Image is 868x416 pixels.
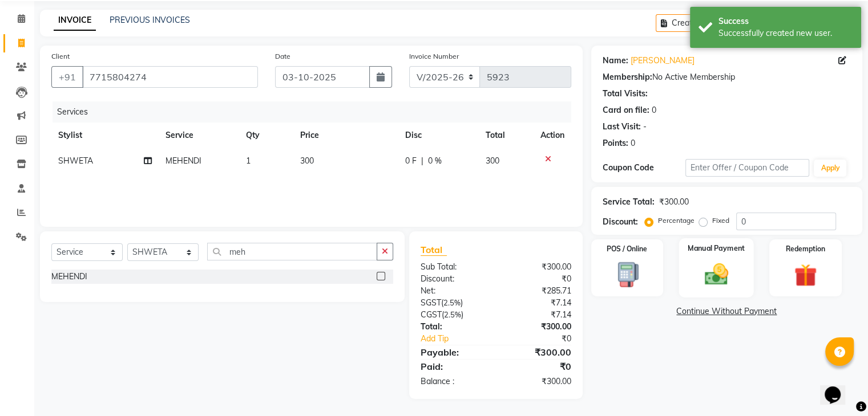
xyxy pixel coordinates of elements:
th: Stylist [51,123,159,148]
span: SGST [421,297,441,308]
div: ₹7.14 [496,297,580,309]
div: Discount: [603,216,638,228]
label: Redemption [786,244,825,254]
span: | [421,155,423,167]
div: Discount: [412,273,496,285]
div: ₹300.00 [496,321,580,333]
div: Total: [412,321,496,333]
div: ₹300.00 [659,196,689,208]
div: ₹0 [510,333,579,345]
div: Last Visit: [603,121,641,133]
div: MEHENDI [51,271,87,283]
label: Client [51,51,70,62]
span: MEHENDI [165,156,201,166]
th: Qty [239,123,293,148]
label: Percentage [658,215,695,226]
span: 2.5% [444,310,461,319]
a: Continue Without Payment [594,305,860,317]
div: Card on file: [603,104,649,116]
span: 300 [486,156,499,166]
span: Total [421,244,447,256]
div: Balance : [412,376,496,388]
div: ( ) [412,309,496,321]
div: Services [53,101,580,123]
div: Net: [412,285,496,297]
iframe: chat widget [820,370,857,405]
img: _gift.svg [787,261,824,289]
div: Success [718,15,853,27]
label: Date [275,51,290,62]
div: 0 [631,137,635,149]
label: POS / Online [607,244,647,254]
div: Name: [603,55,628,67]
div: Membership: [603,71,652,83]
span: 2.5% [443,298,461,307]
span: 1 [246,156,251,166]
th: Disc [398,123,479,148]
th: Total [479,123,534,148]
label: Fixed [712,215,729,226]
a: INVOICE [54,10,96,31]
div: ₹7.14 [496,309,580,321]
th: Price [293,123,399,148]
div: Sub Total: [412,261,496,273]
span: SHWETA [58,156,93,166]
div: Total Visits: [603,88,648,100]
span: 300 [300,156,314,166]
div: ₹285.71 [496,285,580,297]
div: ₹0 [496,360,580,373]
label: Invoice Number [409,51,459,62]
div: ₹300.00 [496,345,580,359]
div: Points: [603,137,628,149]
a: [PERSON_NAME] [631,55,695,67]
div: ₹300.00 [496,376,580,388]
a: PREVIOUS INVOICES [110,15,190,25]
span: 0 % [428,155,442,167]
div: ( ) [412,297,496,309]
div: No Active Membership [603,71,851,83]
th: Service [159,123,240,148]
div: ₹0 [496,273,580,285]
button: +91 [51,66,83,88]
img: _pos-terminal.svg [608,261,645,288]
div: Paid: [412,360,496,373]
a: Add Tip [412,333,510,345]
div: Service Total: [603,196,655,208]
div: - [643,121,647,133]
div: ₹300.00 [496,261,580,273]
div: Successfully created new user. [718,27,853,39]
button: Create New [656,14,721,32]
input: Search by Name/Mobile/Email/Code [82,66,258,88]
th: Action [534,123,571,148]
span: CGST [421,309,442,320]
span: 0 F [405,155,417,167]
input: Search or Scan [207,243,377,260]
label: Manual Payment [688,243,745,254]
div: 0 [652,104,656,116]
input: Enter Offer / Coupon Code [685,159,810,177]
div: Coupon Code [603,162,685,174]
img: _cash.svg [697,261,735,288]
div: Payable: [412,345,496,359]
button: Apply [814,160,846,177]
